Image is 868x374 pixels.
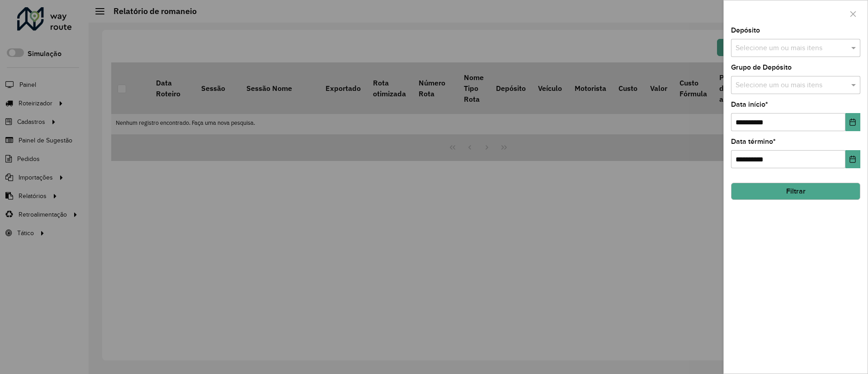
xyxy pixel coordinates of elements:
label: Data término [731,136,776,147]
label: Grupo de Depósito [731,62,792,73]
label: Depósito [731,25,760,36]
button: Choose Date [845,150,860,168]
button: Filtrar [731,183,860,200]
button: Choose Date [845,113,860,131]
label: Data início [731,99,768,110]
